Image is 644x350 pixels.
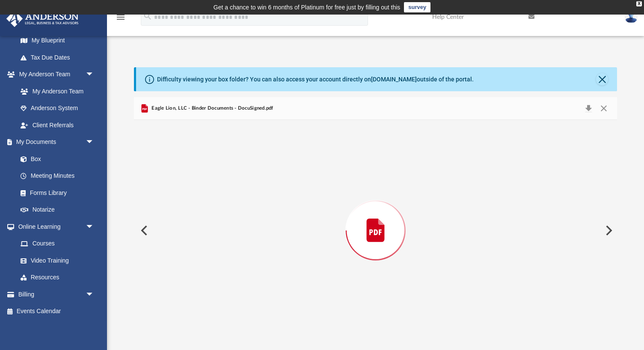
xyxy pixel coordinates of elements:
[86,218,103,236] span: arrow_drop_down
[12,100,103,117] a: Anderson System
[12,269,103,286] a: Resources
[150,105,273,112] span: Eagle Lion, LLC - Binder Documents - DocuSigned.pdf
[404,2,430,12] a: survey
[6,303,107,320] a: Events Calendar
[596,102,611,114] button: Close
[12,83,98,100] a: My Anderson Team
[143,12,152,21] i: search
[6,134,103,151] a: My Documentsarrow_drop_down
[12,184,98,201] a: Forms Library
[86,286,103,303] span: arrow_drop_down
[4,10,81,27] img: Anderson Advisors Platinum Portal
[599,218,617,242] button: Next File
[12,235,103,252] a: Courses
[12,201,103,218] a: Notarize
[134,218,153,242] button: Previous File
[6,66,103,83] a: My Anderson Teamarrow_drop_down
[12,252,98,269] a: Video Training
[6,286,107,303] a: Billingarrow_drop_down
[625,11,638,23] img: User Pic
[581,102,596,114] button: Download
[6,218,103,235] a: Online Learningarrow_drop_down
[157,75,474,84] div: Difficulty viewing your box folder? You can also access your account directly on outside of the p...
[596,73,608,85] button: Close
[86,134,103,151] span: arrow_drop_down
[371,76,417,83] a: [DOMAIN_NAME]
[116,16,126,22] a: menu
[12,117,103,134] a: Client Referrals
[12,150,98,168] a: Box
[86,66,103,84] span: arrow_drop_down
[12,32,103,49] a: My Blueprint
[12,168,103,185] a: Meeting Minutes
[116,12,126,22] i: menu
[134,97,617,341] div: Preview
[214,2,401,12] div: Get a chance to win 6 months of Platinum for free just by filling out this
[12,49,107,66] a: Tax Due Dates
[636,1,642,6] div: close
